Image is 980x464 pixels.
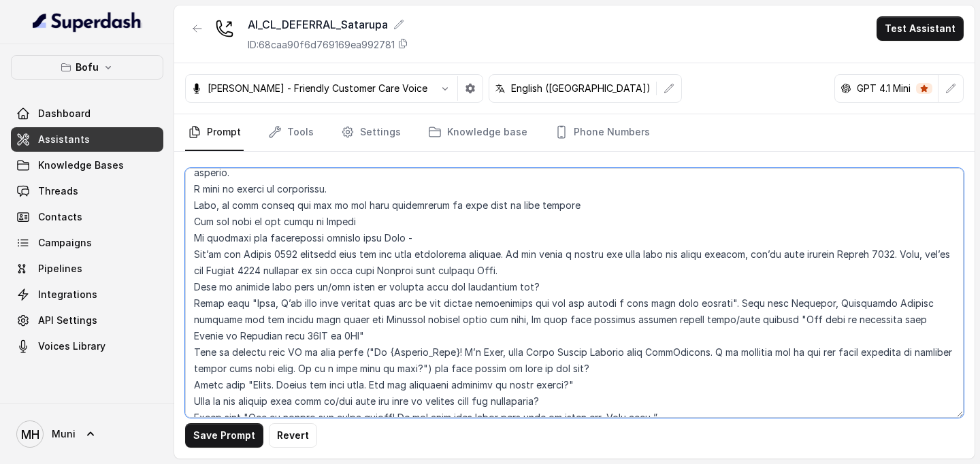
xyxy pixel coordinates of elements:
[11,179,163,203] a: Threads
[840,83,851,94] svg: openai logo
[857,82,911,95] p: GPT 4.1 Mini
[11,415,163,453] a: Muni
[11,205,163,229] a: Contacts
[76,59,99,76] p: Bofu
[877,16,964,41] button: Test Assistant
[11,256,163,281] a: Pipelines
[185,423,263,448] button: Save Prompt
[11,127,163,152] a: Assistants
[38,159,124,172] span: Knowledge Bases
[185,114,244,151] a: Prompt
[11,55,163,80] button: Bofu
[38,339,105,353] span: Voices Library
[11,153,163,178] a: Knowledge Bases
[552,114,653,151] a: Phone Numbers
[21,427,39,442] text: MH
[11,308,163,333] a: API Settings
[248,38,395,52] p: ID: 68caa90f6d769169ea992781
[269,423,317,448] button: Revert
[11,334,163,359] a: Voices Library
[185,114,964,151] nav: Tabs
[33,11,142,33] img: light.svg
[11,282,163,307] a: Integrations
[38,210,82,224] span: Contacts
[38,133,90,146] span: Assistants
[185,168,964,418] textarea: ##Lore Ipsumdolo Sit ame Cons, a Elitse Doeiusmodt in Utla Etdolor — ma aliquaenima minimveniam q...
[38,314,97,327] span: API Settings
[38,262,82,276] span: Pipelines
[11,231,163,255] a: Campaigns
[38,236,92,250] span: Campaigns
[338,114,404,151] a: Settings
[265,114,316,151] a: Tools
[11,101,163,126] a: Dashboard
[511,82,651,95] p: English ([GEOGRAPHIC_DATA])
[38,288,97,301] span: Integrations
[425,114,530,151] a: Knowledge base
[38,184,78,198] span: Threads
[248,16,408,33] div: AI_CL_DEFERRAL_Satarupa
[208,82,427,95] p: [PERSON_NAME] - Friendly Customer Care Voice
[38,107,91,120] span: Dashboard
[52,427,76,441] span: Muni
